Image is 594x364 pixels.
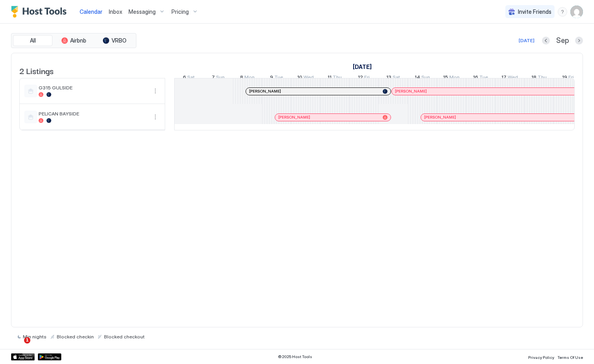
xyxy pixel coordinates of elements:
[104,334,145,340] span: Blocked checkout
[212,74,215,82] span: 7
[518,8,551,15] span: Invite Friends
[556,36,569,45] span: Sep
[278,115,310,120] span: [PERSON_NAME]
[479,74,488,82] span: Tue
[39,111,147,117] span: PELICAN BAYSIDE
[268,72,285,84] a: September 9, 2025
[443,74,448,82] span: 15
[473,74,478,82] span: 16
[519,37,534,44] div: [DATE]
[562,74,567,82] span: 19
[560,72,576,84] a: September 19, 2025
[449,74,460,82] span: Mon
[333,74,342,82] span: Thu
[557,355,583,360] span: Terms Of Use
[386,74,391,82] span: 13
[351,61,374,72] a: September 6, 2025
[23,334,47,340] span: Min nights
[570,6,583,18] div: User profile
[210,72,227,84] a: September 7, 2025
[531,74,536,82] span: 18
[187,74,195,82] span: Sat
[538,74,547,82] span: Thu
[501,74,506,82] span: 17
[151,112,160,122] button: More options
[11,6,70,18] a: Host Tools Logo
[30,37,36,44] span: All
[244,74,255,82] span: Mon
[542,37,550,45] button: Previous month
[295,72,316,84] a: September 10, 2025
[240,74,243,82] span: 8
[151,86,160,96] div: menu
[19,65,54,76] span: 2 Listings
[413,72,432,84] a: September 14, 2025
[8,337,27,356] iframe: Intercom live chat
[181,72,197,84] a: September 6, 2025
[358,74,363,82] span: 12
[328,74,331,82] span: 11
[557,353,583,361] a: Terms Of Use
[151,112,160,122] div: menu
[11,33,136,48] div: tab-group
[356,72,372,84] a: September 12, 2025
[24,337,30,344] span: 1
[80,8,102,15] span: Calendar
[421,74,430,82] span: Sun
[528,355,554,360] span: Privacy Policy
[424,115,456,120] span: [PERSON_NAME]
[393,74,400,82] span: Sat
[528,353,554,361] a: Privacy Policy
[238,72,257,84] a: September 8, 2025
[95,35,134,46] button: VRBO
[183,74,186,82] span: 6
[249,89,281,94] span: [PERSON_NAME]
[326,72,344,84] a: September 11, 2025
[415,74,420,82] span: 14
[39,85,147,91] span: G315 GULSIDE
[304,74,314,82] span: Wed
[575,37,583,45] button: Next month
[151,86,160,96] button: More options
[109,8,122,15] span: Inbox
[384,72,402,84] a: September 13, 2025
[57,334,94,340] span: Blocked checkin
[80,7,102,16] a: Calendar
[128,8,156,15] span: Messaging
[441,72,462,84] a: September 15, 2025
[54,35,93,46] button: Airbnb
[471,72,490,84] a: September 16, 2025
[270,74,273,82] span: 9
[364,74,370,82] span: Fri
[112,37,127,44] span: VRBO
[109,7,122,16] a: Inbox
[508,74,518,82] span: Wed
[278,354,312,359] span: © 2025 Host Tools
[558,7,567,17] div: menu
[216,74,225,82] span: Sun
[518,36,536,45] button: [DATE]
[529,72,549,84] a: September 18, 2025
[11,353,35,360] a: App Store
[13,35,52,46] button: All
[38,353,61,360] a: Google Play Store
[171,8,189,15] span: Pricing
[274,74,283,82] span: Tue
[395,89,427,94] span: [PERSON_NAME]
[70,37,86,44] span: Airbnb
[568,74,574,82] span: Fri
[297,74,302,82] span: 10
[499,72,520,84] a: September 17, 2025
